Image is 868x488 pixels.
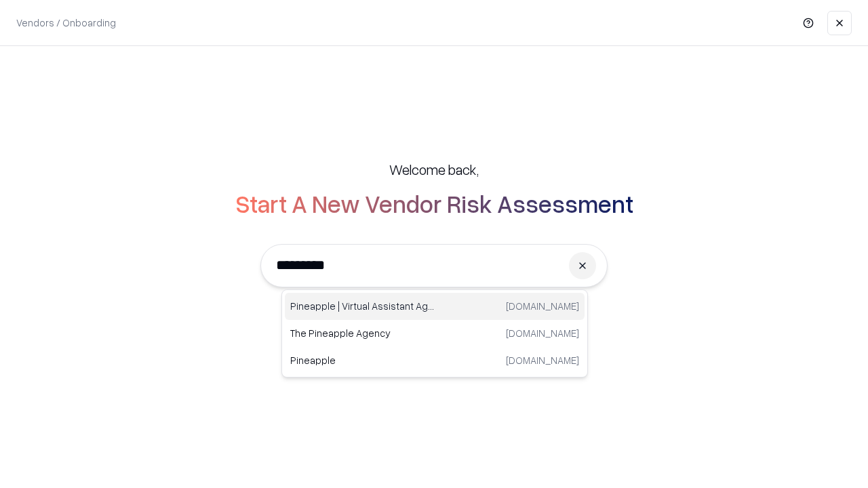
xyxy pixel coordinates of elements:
p: Pineapple | Virtual Assistant Agency [290,299,435,313]
p: The Pineapple Agency [290,326,435,340]
p: [DOMAIN_NAME] [506,299,579,313]
div: Suggestions [281,289,588,378]
h5: Welcome back, [389,160,479,179]
h2: Start A New Vendor Risk Assessment [235,190,633,217]
p: Pineapple [290,353,435,367]
p: Vendors / Onboarding [16,16,116,30]
p: [DOMAIN_NAME] [506,326,579,340]
p: [DOMAIN_NAME] [506,353,579,367]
